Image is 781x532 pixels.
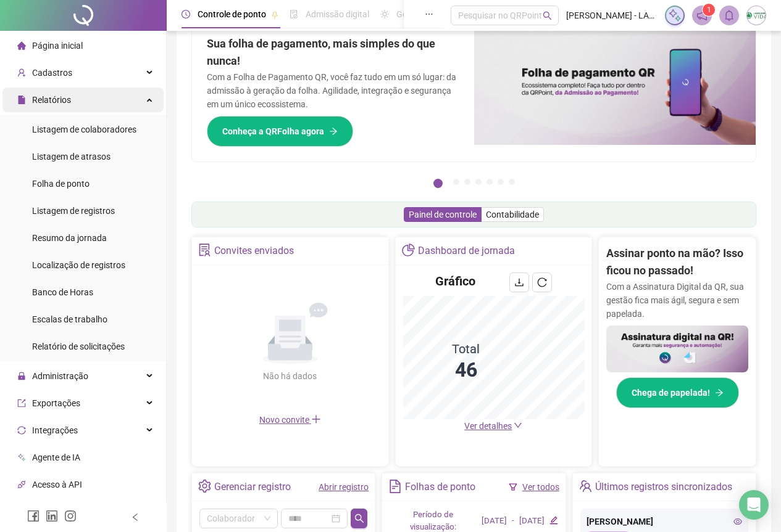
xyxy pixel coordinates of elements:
span: clock-circle [182,10,190,18]
span: instagram [64,510,77,522]
span: export [17,399,26,407]
span: sun [380,10,389,18]
span: Escalas de trabalho [32,314,107,324]
button: 7 [509,179,515,185]
div: [DATE] [519,515,545,528]
span: search [354,514,364,523]
span: pie-chart [402,243,415,256]
span: search [543,11,552,20]
span: home [17,41,26,50]
span: notification [696,10,708,21]
span: facebook [27,510,40,522]
button: Chega de papelada! [616,377,739,408]
span: Conheça a QRFolha agora [222,125,324,138]
span: ellipsis [425,10,433,18]
span: arrow-right [715,388,724,397]
span: eye [733,517,742,526]
span: Listagem de colaboradores [32,125,136,134]
span: file-text [388,480,401,493]
span: 1 [707,6,711,14]
span: team [579,480,592,493]
span: Banco de Horas [32,287,93,297]
span: Relatórios [32,95,71,105]
span: Listagem de registros [32,206,115,216]
span: file-done [290,10,298,18]
span: pushpin [271,11,278,18]
span: left [131,513,140,522]
div: Não há dados [233,369,347,383]
div: Gerenciar registro [214,477,291,497]
a: Ver todos [522,482,559,492]
span: Exportações [32,398,80,408]
p: Com a Assinatura Digital da QR, sua gestão fica mais ágil, segura e sem papelada. [606,280,748,321]
span: setting [198,480,211,493]
span: api [17,480,26,489]
span: Gestão de férias [396,9,459,19]
div: Convites enviados [214,240,294,261]
span: arrow-right [329,127,338,136]
button: 4 [475,179,482,185]
div: [PERSON_NAME] [587,515,742,528]
a: Abrir registro [319,482,369,492]
button: Conheça a QRFolha agora [207,116,353,147]
div: Dashboard de jornada [418,240,515,261]
span: Acesso à API [32,480,82,489]
span: Listagem de atrasos [32,152,111,162]
h2: Sua folha de pagamento, mais simples do que nunca! [207,35,459,70]
a: Ver detalhes down [464,421,522,431]
span: Controle de ponto [198,9,266,19]
span: Administração [32,371,88,381]
span: Agente de IA [32,452,80,462]
sup: 1 [703,4,715,16]
div: - [512,515,514,528]
div: Open Intercom Messenger [739,490,769,520]
span: Cadastros [32,68,72,78]
span: Admissão digital [306,9,369,19]
h4: Gráfico [435,272,475,290]
h2: Assinar ponto na mão? Isso ficou no passado! [606,245,748,280]
img: banner%2F02c71560-61a6-44d4-94b9-c8ab97240462.png [606,325,748,373]
div: Folhas de ponto [405,477,475,497]
span: Contabilidade [486,210,539,219]
button: 5 [487,179,493,185]
span: download [514,277,524,287]
span: Painel de controle [409,210,477,219]
span: solution [198,243,211,256]
span: down [514,421,522,430]
img: banner%2F8d14a306-6205-4263-8e5b-06e9a85ad873.png [474,20,756,145]
span: file [17,96,26,104]
span: Integrações [32,425,78,435]
div: Últimos registros sincronizados [595,477,732,497]
button: 3 [464,179,470,185]
span: sync [17,426,26,435]
span: bell [724,10,735,21]
button: 1 [433,179,443,188]
span: Chega de papelada! [632,386,710,399]
span: filter [509,483,517,491]
img: sparkle-icon.fc2bf0ac1784a2077858766a79e2daf3.svg [668,9,682,22]
span: edit [549,516,558,524]
span: reload [537,277,547,287]
span: Localização de registros [32,260,125,270]
span: Página inicial [32,41,83,51]
span: Relatório de solicitações [32,342,125,351]
span: plus [311,414,321,424]
span: user-add [17,68,26,77]
span: linkedin [46,510,58,522]
span: Ver detalhes [464,421,512,431]
span: Resumo da jornada [32,233,107,243]
span: Folha de ponto [32,179,90,189]
button: 2 [453,179,459,185]
span: Novo convite [259,415,321,425]
span: lock [17,372,26,380]
div: [DATE] [482,515,507,528]
p: Com a Folha de Pagamento QR, você faz tudo em um só lugar: da admissão à geração da folha. Agilid... [207,70,459,111]
img: 3633 [747,6,766,25]
span: [PERSON_NAME] - LABORATORIO POLICLÍNICA VIDA [566,9,658,22]
button: 6 [498,179,504,185]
